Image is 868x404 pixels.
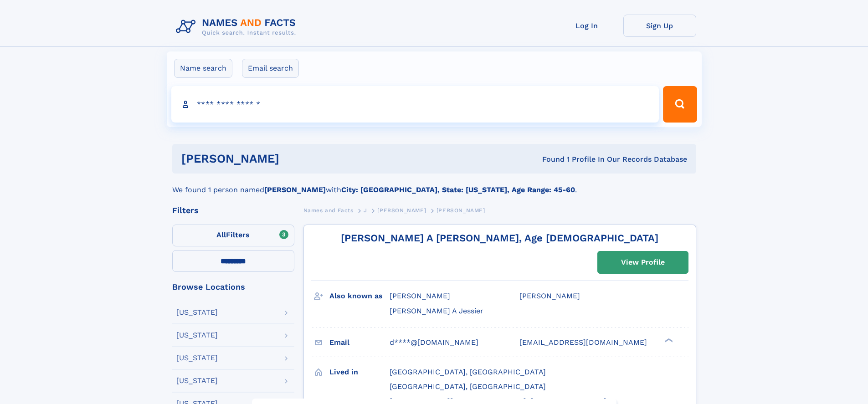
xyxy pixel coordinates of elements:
[390,368,546,376] span: [GEOGRAPHIC_DATA], [GEOGRAPHIC_DATA]
[390,307,483,315] span: [PERSON_NAME] A Jessier
[621,252,665,273] div: View Profile
[176,332,218,339] div: [US_STATE]
[329,335,390,350] h3: Email
[550,15,623,37] a: Log In
[242,59,299,78] label: Email search
[172,174,696,195] div: We found 1 person named with .
[663,337,673,343] div: ❯
[172,283,294,291] div: Browse Locations
[172,206,294,215] div: Filters
[329,288,390,304] h3: Also known as
[364,207,367,214] span: J
[341,185,575,194] b: City: [GEOGRAPHIC_DATA], State: [US_STATE], Age Range: 45-60
[377,207,426,214] span: [PERSON_NAME]
[303,205,354,216] a: Names and Facts
[519,291,580,300] span: [PERSON_NAME]
[519,338,647,347] span: [EMAIL_ADDRESS][DOMAIN_NAME]
[216,230,226,239] span: All
[377,205,426,216] a: [PERSON_NAME]
[176,377,218,384] div: [US_STATE]
[264,185,326,194] b: [PERSON_NAME]
[171,86,659,123] input: search input
[364,205,367,216] a: J
[623,15,696,37] a: Sign Up
[329,364,390,380] h3: Lived in
[437,207,485,214] span: [PERSON_NAME]
[172,15,303,39] img: Logo Names and Facts
[176,309,218,316] div: [US_STATE]
[598,251,688,273] a: View Profile
[390,382,546,391] span: [GEOGRAPHIC_DATA], [GEOGRAPHIC_DATA]
[172,225,294,246] label: Filters
[663,86,697,123] button: Search Button
[411,154,687,164] div: Found 1 Profile In Our Records Database
[181,153,411,164] h1: [PERSON_NAME]
[174,59,232,78] label: Name search
[176,354,218,362] div: [US_STATE]
[341,232,658,244] a: [PERSON_NAME] A [PERSON_NAME], Age [DEMOGRAPHIC_DATA]
[390,291,450,300] span: [PERSON_NAME]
